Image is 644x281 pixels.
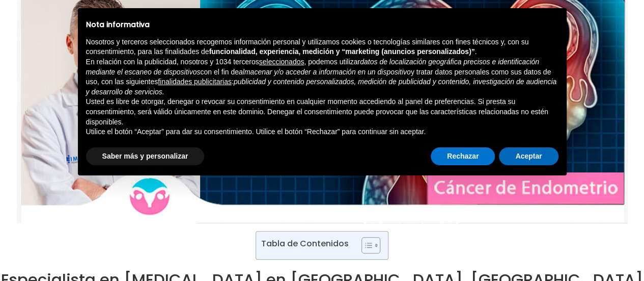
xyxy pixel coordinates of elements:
p: En relación con la publicidad, nosotros y 1034 terceros , podemos utilizar con el fin de y tratar... [86,57,558,97]
em: publicidad y contenido personalizados, medición de publicidad y contenido, investigación de audie... [86,78,557,96]
p: Usted es libre de otorgar, denegar o revocar su consentimiento en cualquier momento accediendo al... [86,97,558,127]
button: Saber más y personalizar [86,147,205,166]
em: almacenar y/o acceder a información en un dispositivo [239,68,411,76]
em: datos de localización geográfica precisos e identificación mediante el escaneo de dispositivos [86,58,539,76]
button: Aceptar [499,147,558,166]
p: Tabla de Contenidos [261,238,349,249]
p: Utilice el botón “Aceptar” para dar su consentimiento. Utilice el botón “Rechazar” para continuar... [86,127,558,137]
a: Toggle Table of Content [354,237,378,254]
button: seleccionados [259,57,304,67]
button: finalidades publicitarias [158,77,232,87]
button: Rechazar [431,147,495,166]
p: Nosotros y terceros seleccionados recogemos información personal y utilizamos cookies o tecnologí... [86,37,558,57]
strong: funcionalidad, experiencia, medición y “marketing (anuncios personalizados)” [209,47,475,56]
h2: Nota informativa [86,20,558,29]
